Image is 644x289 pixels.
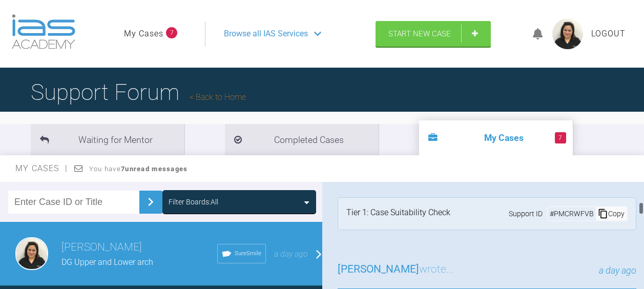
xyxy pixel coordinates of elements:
[548,208,596,219] div: # PMCRWFVB
[190,92,246,102] a: Back to Home
[338,261,454,278] h3: wrote...
[8,191,139,214] input: Enter Case ID or Title
[552,18,583,49] img: profile.png
[555,132,566,143] span: 7
[15,163,68,173] span: My Cases
[12,14,75,49] img: logo-light.3e3ef733.png
[346,206,450,221] div: Tier 1: Case Suitability Check
[169,196,218,208] div: Filter Boards: All
[142,194,159,210] img: chevronRight.28bd32b0.svg
[89,165,188,173] span: You have
[274,249,308,259] span: a day ago
[31,74,246,110] h1: Support Forum
[121,165,188,173] strong: 7 unread messages
[61,257,153,267] span: DG Upper and Lower arch
[388,29,451,38] span: Start New Case
[419,120,573,155] li: My Cases
[509,208,543,219] span: Support ID
[599,265,636,276] span: a day ago
[376,21,491,47] a: Start New Case
[591,27,626,40] a: Logout
[61,239,217,256] h3: [PERSON_NAME]
[124,27,163,40] a: My Cases
[224,27,308,40] span: Browse all IAS Services
[235,249,261,258] span: SureSmile
[338,263,419,275] span: [PERSON_NAME]
[596,207,627,220] div: Copy
[31,124,184,155] li: Waiting for Mentor
[15,237,48,270] img: Swati Anand
[225,124,379,155] li: Completed Cases
[166,27,177,38] span: 7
